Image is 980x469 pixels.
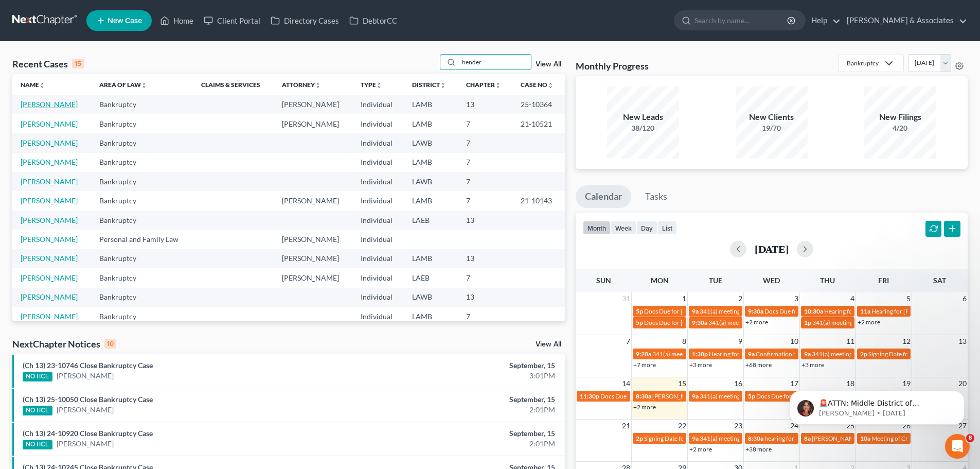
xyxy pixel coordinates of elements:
[274,230,352,249] td: [PERSON_NAME]
[23,440,52,449] div: NOTICE
[21,100,78,109] a: [PERSON_NAME]
[733,377,743,390] span: 16
[466,81,501,89] a: Chapterunfold_more
[21,158,78,166] a: [PERSON_NAME]
[764,435,844,442] span: hearing for [PERSON_NAME]
[108,17,142,25] span: New Case
[99,81,147,89] a: Area of Lawunfold_more
[21,312,78,321] a: [PERSON_NAME]
[352,133,404,152] td: Individual
[636,435,643,442] span: 2p
[39,82,45,89] i: unfold_more
[404,211,458,230] td: LAEB
[756,350,872,358] span: Confirmation hearing for [PERSON_NAME]
[57,405,114,415] a: [PERSON_NAME]
[804,350,811,358] span: 9a
[440,82,446,89] i: unfold_more
[404,249,458,268] td: LAMB
[737,292,743,305] span: 2
[21,81,45,89] a: Nameunfold_more
[806,11,841,30] a: Help
[745,318,768,326] a: +2 more
[274,268,352,287] td: [PERSON_NAME]
[756,392,841,400] span: Docs Due for [PERSON_NAME]
[404,307,458,326] td: LAMB
[352,191,404,210] td: Individual
[966,434,974,442] span: 8
[824,307,904,315] span: Hearing for [PERSON_NAME]
[692,350,708,358] span: 1:30p
[376,82,382,89] i: unfold_more
[878,276,889,285] span: Fri
[458,268,513,287] td: 7
[91,95,193,114] td: Bankruptcy
[636,319,643,326] span: 5p
[864,123,936,133] div: 4/20
[458,288,513,307] td: 13
[21,273,78,282] a: [PERSON_NAME]
[681,292,687,305] span: 1
[621,377,631,390] span: 14
[633,361,656,369] a: +7 more
[633,403,656,411] a: +2 more
[636,307,643,315] span: 5p
[737,335,743,348] span: 9
[583,221,611,235] button: month
[344,11,402,30] a: DebtorCC
[352,153,404,172] td: Individual
[536,341,561,348] a: View All
[458,133,513,152] td: 7
[858,318,880,326] a: +2 more
[748,307,763,315] span: 9:30a
[764,307,881,315] span: Docs Due for [US_STATE][PERSON_NAME]
[905,292,912,305] span: 5
[21,138,78,147] a: [PERSON_NAME]
[860,350,867,358] span: 2p
[459,55,531,70] input: Search by name...
[652,350,752,358] span: 341(a) meeting for [PERSON_NAME]
[274,249,352,268] td: [PERSON_NAME]
[458,114,513,133] td: 7
[458,249,513,268] td: 13
[21,235,78,244] a: [PERSON_NAME]
[361,81,382,89] a: Typeunfold_more
[621,420,631,432] span: 21
[315,82,321,89] i: unfold_more
[755,244,789,254] h2: [DATE]
[352,249,404,268] td: Individual
[404,172,458,191] td: LAWB
[745,361,772,369] a: +68 more
[576,185,631,208] a: Calendar
[91,153,193,172] td: Bankruptcy
[700,435,799,442] span: 341(a) meeting for [PERSON_NAME]
[91,288,193,307] td: Bankruptcy
[512,95,565,114] td: 25-10364
[521,81,554,89] a: Case Nounfold_more
[733,420,743,432] span: 23
[709,276,722,285] span: Tue
[651,276,669,285] span: Mon
[694,11,789,30] input: Search by name...
[23,361,153,370] a: (Ch 13) 23-10746 Close Bankruptcy Case
[600,392,685,400] span: Docs Due for [PERSON_NAME]
[692,307,699,315] span: 9a
[352,95,404,114] td: Individual
[91,268,193,287] td: Bankruptcy
[384,360,555,371] div: September, 15
[804,307,823,315] span: 10:30a
[352,307,404,326] td: Individual
[745,445,772,453] a: +38 more
[547,82,554,89] i: unfold_more
[23,429,153,438] a: (Ch 13) 24-10920 Close Bankruptcy Case
[692,435,699,442] span: 9a
[265,11,344,30] a: Directory Cases
[384,405,555,415] div: 2:01PM
[636,350,651,358] span: 9:20a
[274,191,352,210] td: [PERSON_NAME]
[72,59,84,68] div: 15
[961,292,968,305] span: 6
[860,435,870,442] span: 10a
[864,111,936,123] div: New Filings
[801,361,824,369] a: +3 more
